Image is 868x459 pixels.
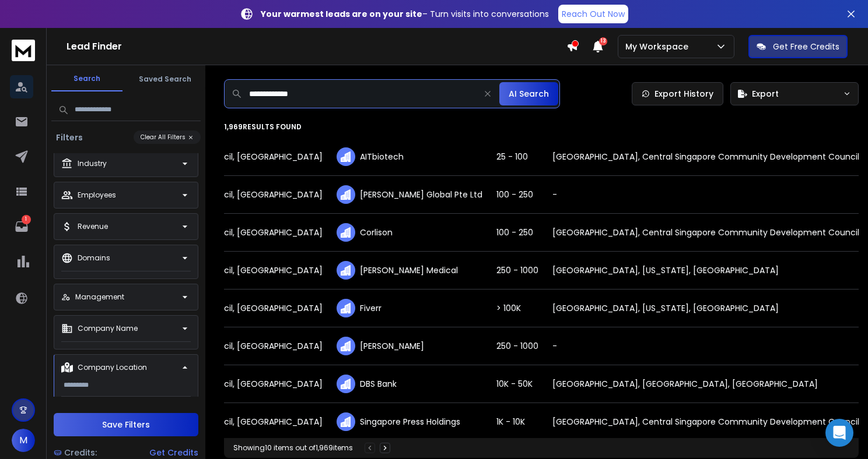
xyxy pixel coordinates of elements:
[337,185,482,204] div: [PERSON_NAME] Global Pte Ltd
[78,159,107,168] p: Industry
[337,261,482,280] div: [PERSON_NAME] Medical
[489,327,545,365] td: 250 - 1000
[66,40,566,54] h1: Lead Finder
[224,122,859,132] p: 1,969 results found
[64,447,97,458] span: Credits:
[632,82,723,105] a: Export History
[489,176,545,214] td: 100 - 250
[149,447,198,458] div: Get Credits
[562,8,625,20] p: Reach Out Now
[12,429,35,452] button: M
[825,419,853,447] div: Open Intercom Messenger
[78,363,147,372] p: Company Location
[499,82,558,105] button: AI Search
[337,223,482,242] div: Corlison
[489,252,545,289] td: 250 - 1000
[54,413,198,436] button: Save Filters
[337,337,482,355] div: [PERSON_NAME]
[337,412,482,431] div: Singapore Press Holdings
[78,222,108,231] p: Revenue
[489,289,545,327] td: > 100K
[489,138,545,176] td: 25 - 100
[78,253,110,263] p: Domains
[261,8,549,20] p: – Turn visits into conversations
[773,41,839,52] p: Get Free Credits
[75,292,124,302] p: Management
[489,365,545,403] td: 10K - 50K
[337,375,482,393] div: DBS Bank
[748,35,848,58] button: Get Free Credits
[261,8,422,20] strong: Your warmest leads are on your site
[489,214,545,252] td: 100 - 250
[337,299,482,317] div: Fiverr
[752,88,779,100] span: Export
[233,443,353,453] div: Showing 10 items out of 1,969 items
[12,40,35,61] img: logo
[22,215,31,224] p: 1
[599,37,607,45] span: 13
[129,68,201,91] button: Saved Search
[78,190,116,200] p: Employees
[134,130,201,144] button: Clear All Filters
[337,147,482,166] div: AITbiotech
[625,41,693,52] p: My Workspace
[10,215,33,238] a: 1
[558,5,628,23] a: Reach Out Now
[78,324,138,333] p: Company Name
[51,67,123,91] button: Search
[51,132,87,143] h3: Filters
[489,403,545,441] td: 1K - 10K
